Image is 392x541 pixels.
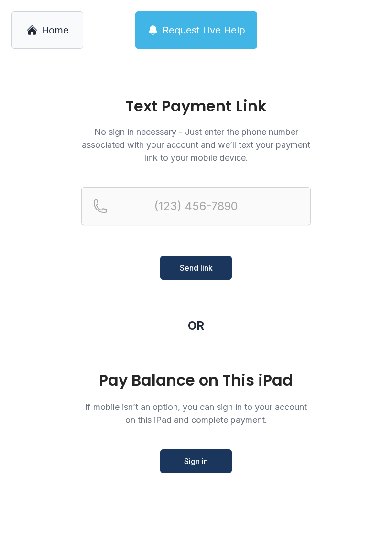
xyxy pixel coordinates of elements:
[81,400,311,426] p: If mobile isn’t an option, you can sign in to your account on this iPad and complete payment.
[180,262,213,274] span: Send link
[184,455,208,467] span: Sign in
[81,372,311,389] div: Pay Balance on This iPad
[188,318,204,333] div: OR
[163,23,245,37] span: Request Live Help
[42,23,69,37] span: Home
[81,125,311,164] p: No sign in necessary - Just enter the phone number associated with your account and we’ll text yo...
[81,99,311,114] h1: Text Payment Link
[81,187,311,225] input: Reservation phone number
